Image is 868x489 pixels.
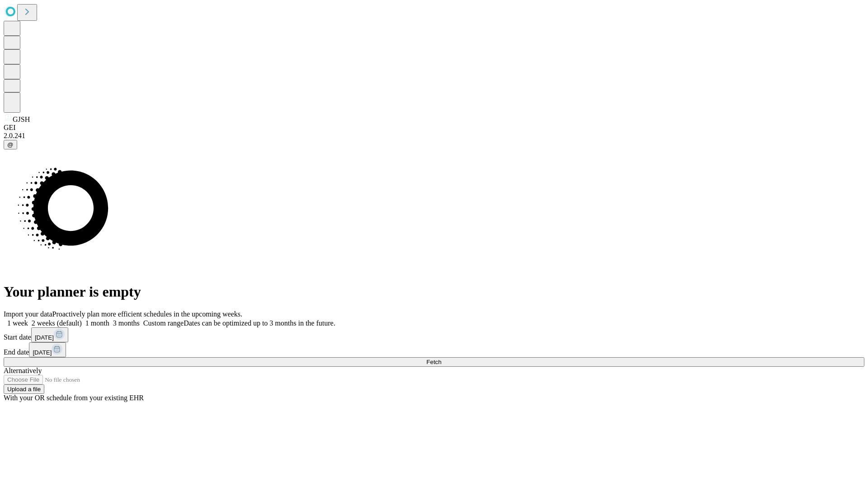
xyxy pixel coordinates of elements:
span: Custom range [143,319,184,327]
span: Dates can be optimized up to 3 months in the future. [184,319,335,327]
span: [DATE] [33,349,52,356]
span: Proactively plan more efficient schedules in the upcoming weeks. [52,310,242,318]
span: Alternatively [4,367,42,374]
span: 1 week [7,319,28,327]
div: Start date [4,327,864,342]
button: [DATE] [29,342,66,357]
span: Fetch [426,359,441,365]
span: @ [7,141,14,148]
span: Import your data [4,310,52,318]
div: GEI [4,124,864,132]
button: [DATE] [31,327,68,342]
div: End date [4,342,864,357]
button: Fetch [4,357,864,367]
span: 2 weeks (default) [32,319,82,327]
h1: Your planner is empty [4,283,864,300]
button: @ [4,140,17,149]
span: 3 months [113,319,140,327]
span: 1 month [85,319,109,327]
span: [DATE] [35,334,54,341]
span: GJSH [13,115,30,123]
span: With your OR schedule from your existing EHR [4,394,144,402]
button: Upload a file [4,384,44,394]
div: 2.0.241 [4,132,864,140]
